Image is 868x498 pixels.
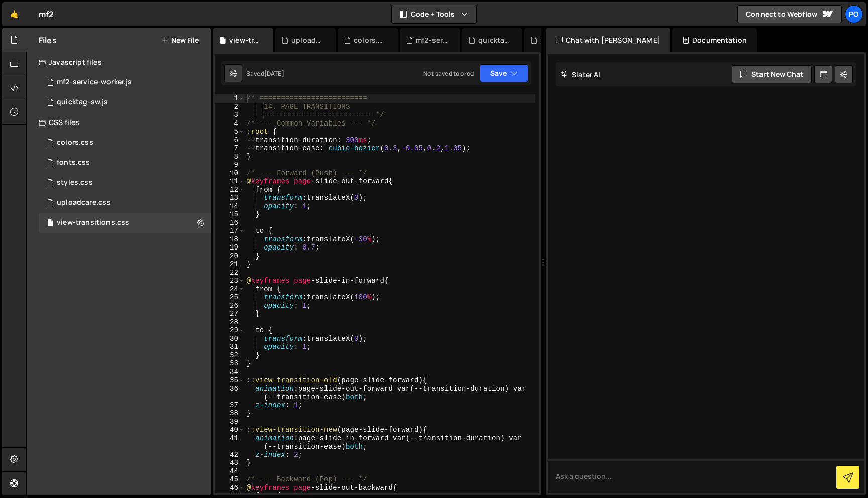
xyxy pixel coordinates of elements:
[215,186,245,194] div: 12
[2,2,27,26] a: 🤙
[27,112,211,133] div: CSS files
[39,8,54,20] div: mf2
[39,92,211,112] div: 16238/44782.js
[215,227,245,235] div: 17
[215,177,245,186] div: 11
[215,194,245,202] div: 13
[215,119,245,128] div: 4
[215,219,245,227] div: 16
[57,78,132,87] div: mf2-service-worker.js
[57,98,108,107] div: quicktag-sw.js
[57,218,129,227] div: view-transitions.css
[264,69,284,78] div: [DATE]
[215,484,245,492] div: 46
[215,252,245,261] div: 20
[215,310,245,318] div: 27
[27,52,211,72] div: Javascript files
[546,28,670,52] div: Chat with [PERSON_NAME]
[845,5,863,23] a: Po
[57,158,90,167] div: fonts.css
[39,193,211,213] div: 16238/43750.css
[215,475,245,484] div: 45
[215,293,245,302] div: 25
[215,351,245,360] div: 32
[354,35,386,45] div: colors.css
[215,459,245,467] div: 43
[215,260,245,269] div: 21
[540,35,573,45] div: styles.css
[246,69,284,78] div: Saved
[215,161,245,169] div: 9
[57,198,111,207] div: uploadcare.css
[39,35,57,46] h2: Files
[732,65,812,83] button: Start new chat
[215,235,245,244] div: 18
[215,434,245,451] div: 41
[215,153,245,161] div: 8
[478,35,510,45] div: quicktag-sw.js
[161,36,199,44] button: New File
[215,401,245,410] div: 37
[291,35,323,45] div: uploadcare.css
[39,153,211,173] div: 16238/43752.css
[215,277,245,285] div: 23
[215,269,245,277] div: 22
[57,178,93,187] div: styles.css
[737,5,842,23] a: Connect to Webflow
[423,69,474,78] div: Not saved to prod
[215,368,245,377] div: 34
[215,318,245,327] div: 28
[392,5,476,23] button: Code + Tools
[215,467,245,476] div: 44
[229,35,261,45] div: view-transitions.css
[215,94,245,103] div: 1
[39,173,211,193] div: 16238/43748.css
[215,359,245,368] div: 33
[215,343,245,351] div: 31
[39,72,211,92] div: 16238/45019.js
[215,144,245,153] div: 7
[215,451,245,459] div: 42
[215,335,245,343] div: 30
[672,28,757,52] div: Documentation
[215,128,245,136] div: 5
[215,103,245,111] div: 2
[215,409,245,418] div: 38
[215,426,245,434] div: 40
[215,285,245,294] div: 24
[561,70,601,79] h2: Slater AI
[215,302,245,310] div: 26
[57,138,93,147] div: colors.css
[480,64,528,82] button: Save
[215,210,245,219] div: 15
[416,35,448,45] div: mf2-service-worker.js
[39,133,211,153] div: 16238/43751.css
[215,376,245,385] div: 35
[39,213,211,233] div: 16238/43749.css
[215,418,245,426] div: 39
[215,243,245,252] div: 19
[215,111,245,119] div: 3
[215,169,245,178] div: 10
[215,136,245,145] div: 6
[215,385,245,401] div: 36
[215,326,245,335] div: 29
[215,202,245,211] div: 14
